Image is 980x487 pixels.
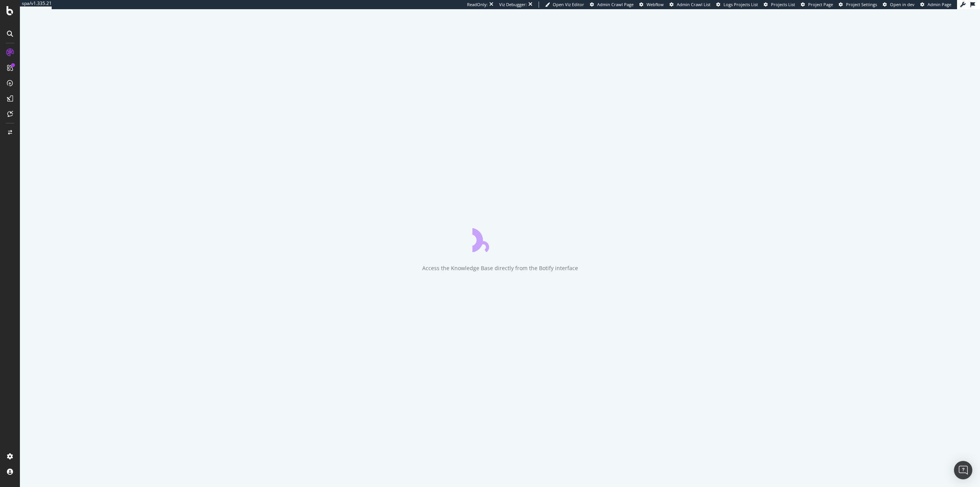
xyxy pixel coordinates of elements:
a: Projects List [764,2,795,8]
span: Admin Page [928,2,951,7]
a: Admin Crawl List [670,2,710,8]
a: Webflow [639,2,664,8]
span: Admin Crawl Page [597,2,634,7]
span: Project Page [808,2,833,7]
a: Open Viz Editor [545,2,584,8]
a: Admin Crawl Page [590,2,634,8]
span: Open Viz Editor [553,2,584,7]
a: Admin Page [920,2,951,8]
span: Logs Projects List [724,2,758,7]
a: Project Settings [839,2,877,8]
div: ReadOnly: [467,2,488,8]
span: Projects List [771,2,795,7]
a: Logs Projects List [716,2,758,8]
a: Project Page [801,2,833,8]
span: Open in dev [890,2,915,7]
div: Open Intercom Messenger [954,461,972,479]
div: Access the Knowledge Base directly from the Botify interface [422,264,578,272]
span: Webflow [647,2,664,7]
span: Project Settings [846,2,877,7]
span: Admin Crawl List [677,2,710,7]
div: Viz Debugger: [499,2,527,8]
div: animation [472,225,528,252]
a: Open in dev [883,2,915,8]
